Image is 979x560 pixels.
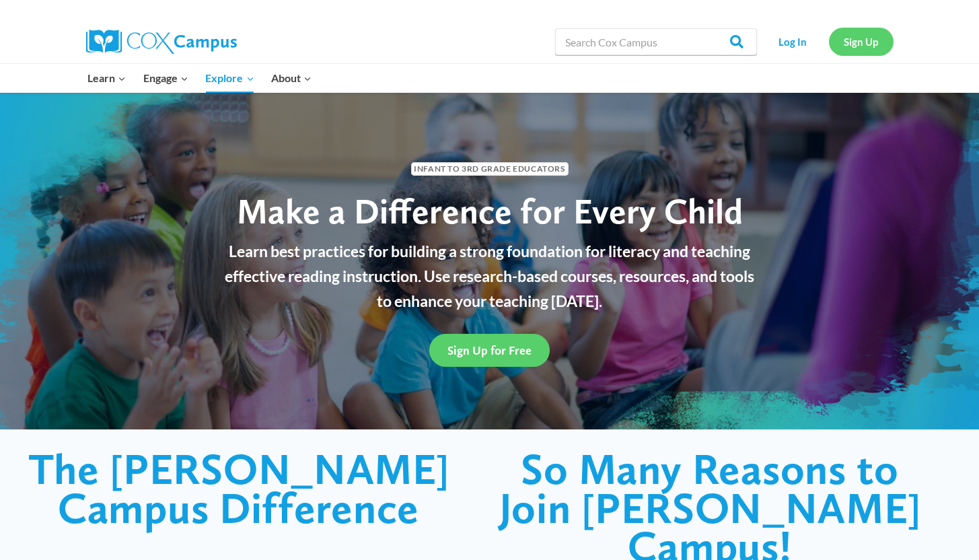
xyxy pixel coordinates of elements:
button: Child menu of Learn [79,64,135,92]
img: Cox Campus [86,30,237,54]
button: Child menu of Engage [135,64,197,92]
button: Child menu of About [262,64,320,92]
input: Search Cox Campus [555,28,757,55]
span: Sign Up for Free [447,343,532,357]
button: Child menu of Explore [197,64,263,92]
p: Learn best practices for building a strong foundation for literacy and teaching effective reading... [217,239,762,313]
nav: Secondary Navigation [764,28,894,55]
a: Sign Up [829,28,894,55]
a: Log In [764,28,822,55]
span: Make a Difference for Every Child [237,190,743,232]
span: Infant to 3rd Grade Educators [411,162,569,175]
nav: Primary Navigation [79,64,320,92]
span: The [PERSON_NAME] Campus Difference [28,443,449,534]
a: Sign Up for Free [429,334,550,367]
